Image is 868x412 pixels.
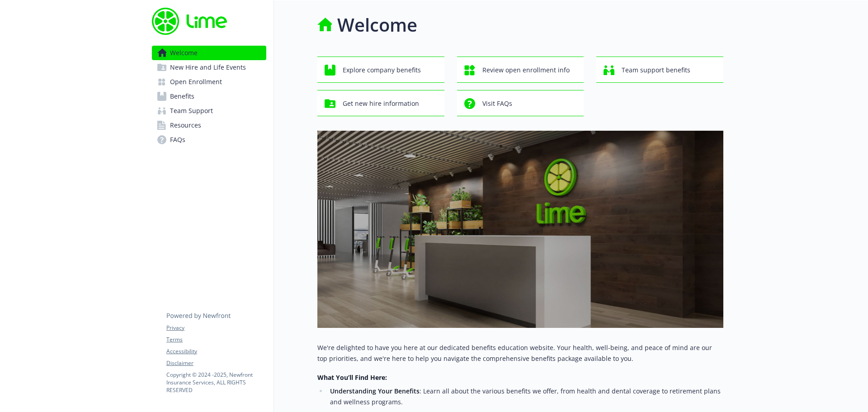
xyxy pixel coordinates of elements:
[170,60,246,75] span: New Hire and Life Events
[170,75,222,89] span: Open Enrollment
[343,95,419,112] span: Get new hire information
[317,57,444,83] button: Explore company benefits
[327,386,723,407] li: : Learn all about the various benefits we offer, from health and dental coverage to retirement pl...
[170,133,185,147] span: FAQs
[152,89,266,104] a: Benefits
[170,89,194,104] span: Benefits
[152,118,266,133] a: Resources
[622,62,690,79] span: Team support benefits
[152,46,266,60] a: Welcome
[152,133,266,147] a: FAQs
[170,104,213,118] span: Team Support
[457,90,584,116] button: Visit FAQs
[152,60,266,75] a: New Hire and Life Events
[317,373,387,382] strong: What You’ll Find Here:
[152,104,266,118] a: Team Support
[457,57,584,83] button: Review open enrollment info
[317,131,723,328] img: overview page banner
[482,62,570,79] span: Review open enrollment info
[482,95,512,112] span: Visit FAQs
[152,75,266,89] a: Open Enrollment
[166,359,266,367] a: Disclaimer
[596,57,723,83] button: Team support benefits
[317,342,723,364] p: We're delighted to have you here at our dedicated benefits education website. Your health, well-b...
[170,118,201,133] span: Resources
[343,62,421,79] span: Explore company benefits
[166,347,266,355] a: Accessibility
[170,46,198,60] span: Welcome
[317,90,444,116] button: Get new hire information
[337,11,417,38] h1: Welcome
[330,387,420,395] strong: Understanding Your Benefits
[166,324,266,332] a: Privacy
[166,371,266,394] p: Copyright © 2024 - 2025 , Newfront Insurance Services, ALL RIGHTS RESERVED
[166,336,266,344] a: Terms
